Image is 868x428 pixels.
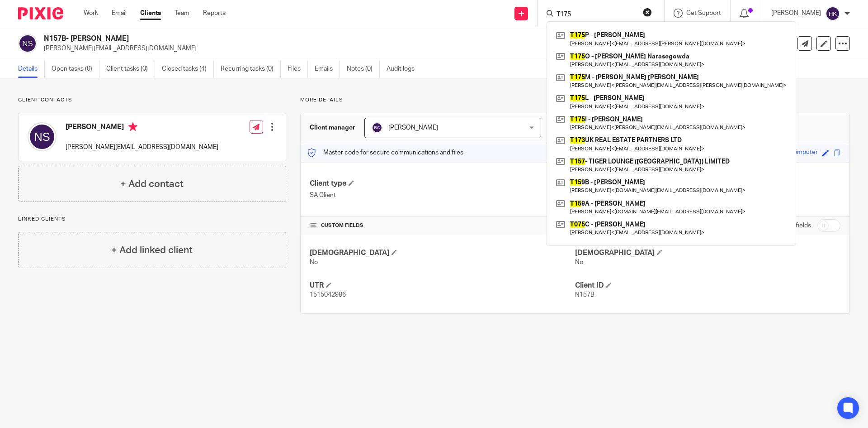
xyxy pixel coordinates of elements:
img: svg%3E [18,34,37,53]
span: No [310,259,318,265]
a: Client tasks (0) [106,60,155,78]
img: Pixie [18,7,63,19]
p: Client contacts [18,96,286,104]
h2: N157B- [PERSON_NAME] [44,34,590,43]
p: More details [300,96,850,104]
a: Closed tasks (4) [162,60,214,78]
span: No [575,259,583,265]
img: svg%3E [372,122,382,133]
a: Files [288,60,308,78]
a: Reports [203,9,226,18]
h4: + Add contact [120,177,184,191]
a: Details [18,60,45,78]
p: [PERSON_NAME][EMAIL_ADDRESS][DOMAIN_NAME] [44,44,727,53]
p: [PERSON_NAME] [771,9,821,18]
img: svg%3E [826,6,840,21]
h3: Client manager [310,123,355,132]
span: [PERSON_NAME] [388,125,438,131]
a: Recurring tasks (0) [221,60,281,78]
p: [PERSON_NAME][EMAIL_ADDRESS][DOMAIN_NAME] [66,143,218,152]
a: Clients [140,9,161,18]
a: Emails [315,60,340,78]
a: Open tasks (0) [52,60,99,78]
i: Primary [128,122,137,131]
h4: CUSTOM FIELDS [310,222,575,229]
span: 1515042986 [310,292,346,298]
input: Search [556,11,637,19]
h4: [DEMOGRAPHIC_DATA] [575,248,840,258]
a: Email [112,9,127,18]
span: N157B [575,292,594,298]
h4: UTR [310,281,575,290]
span: Get Support [686,10,721,16]
h4: Client ID [575,281,840,290]
img: svg%3E [28,122,57,151]
h4: Client type [310,179,575,188]
p: Master code for secure communications and files [307,148,463,157]
h4: + Add linked client [111,243,193,257]
a: Audit logs [387,60,421,78]
a: Work [84,9,98,18]
a: Notes (0) [347,60,380,78]
h4: [PERSON_NAME] [66,122,218,134]
h4: [DEMOGRAPHIC_DATA] [310,248,575,258]
p: Linked clients [18,216,286,223]
a: Team [175,9,189,18]
button: Clear [643,8,652,17]
p: SA Client [310,191,575,200]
